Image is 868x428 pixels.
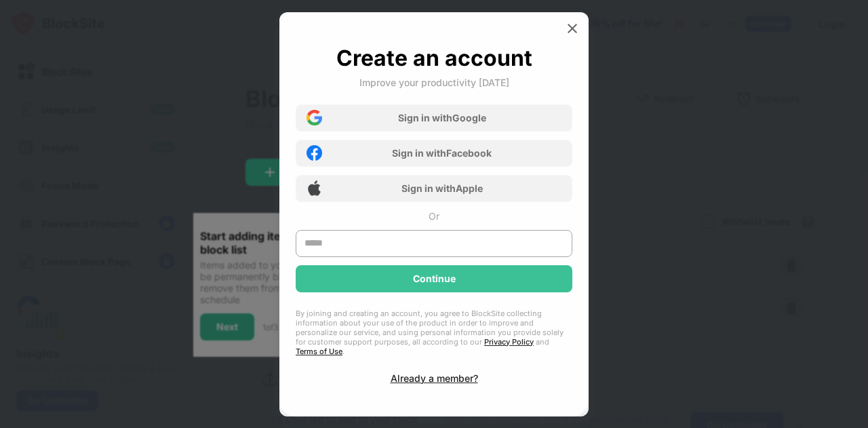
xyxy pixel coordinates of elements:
div: Sign in with Google [398,112,486,123]
div: Sign in with Apple [401,182,483,194]
img: apple-icon.png [307,180,322,196]
div: By joining and creating an account, you agree to BlockSite collecting information about your use ... [296,309,572,356]
div: Continue [413,273,456,284]
img: facebook-icon.png [307,145,322,161]
div: Sign in with Facebook [392,147,492,159]
a: Privacy Policy [484,337,534,347]
div: Create an account [336,45,532,71]
div: Improve your productivity [DATE] [359,77,509,88]
img: google-icon.png [307,110,322,125]
a: Terms of Use [296,347,342,356]
div: Or [429,210,439,222]
div: Already a member? [391,372,478,384]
